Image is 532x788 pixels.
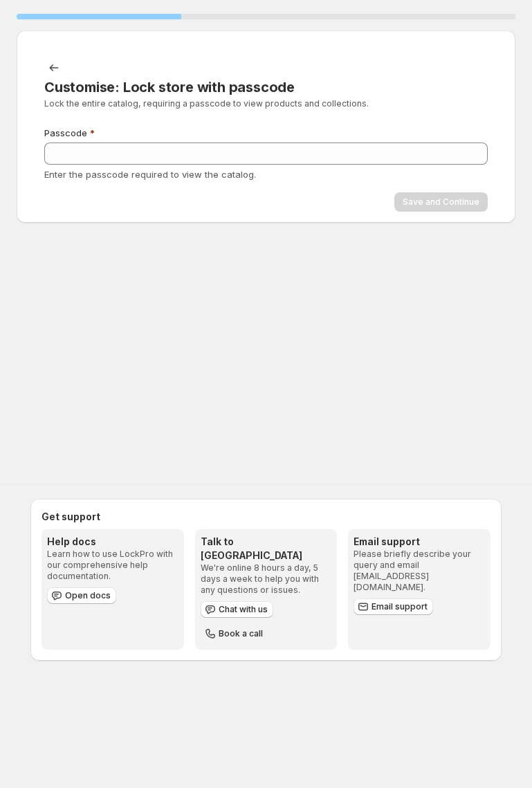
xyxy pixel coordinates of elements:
h3: Help docs [47,535,178,549]
h3: Email support [354,535,485,549]
a: Email support [354,598,433,615]
span: Customise: Lock store with passcode [44,79,295,95]
button: Chat with us [201,601,273,618]
p: Please briefly describe your query and email [EMAIL_ADDRESS][DOMAIN_NAME]. [354,549,485,593]
a: Open docs [47,587,116,604]
span: Open docs [65,590,111,601]
h3: Talk to [GEOGRAPHIC_DATA] [201,535,332,562]
p: We're online 8 hours a day, 5 days a week to help you with any questions or issues. [201,562,332,596]
span: Passcode [44,127,87,138]
p: Lock the entire catalog, requiring a passcode to view products and collections. [44,98,488,109]
span: Email support [372,601,428,612]
span: Chat with us [219,604,268,615]
button: Book a call [201,625,268,642]
span: Enter the passcode required to view the catalog. [44,169,256,180]
button: Back to templates [44,58,64,77]
p: Learn how to use LockPro with our comprehensive help documentation. [47,549,178,582]
h2: Get support [42,510,490,524]
span: Book a call [219,628,263,639]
